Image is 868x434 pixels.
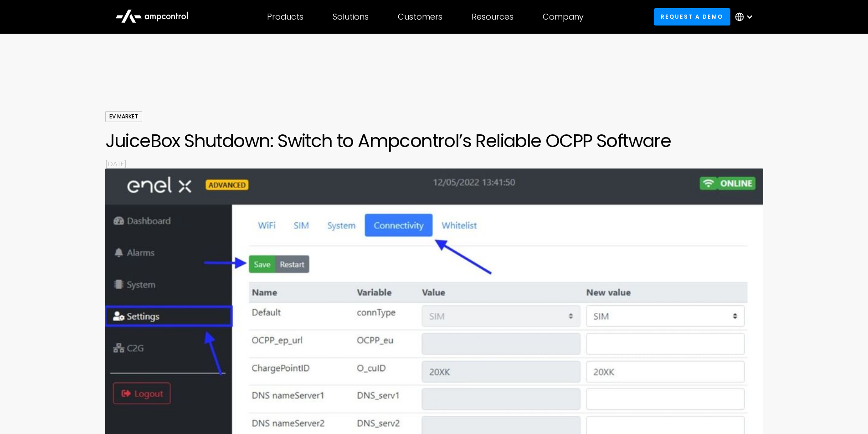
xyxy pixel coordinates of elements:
[472,12,514,22] div: Resources
[267,12,303,22] div: Products
[543,12,584,22] div: Company
[333,12,369,22] div: Solutions
[654,8,730,25] a: Request a demo
[398,12,442,22] div: Customers
[105,159,763,168] p: [DATE]
[105,130,763,152] h1: JuiceBox Shutdown: Switch to Ampcontrol’s Reliable OCPP Software
[105,111,142,122] div: EV Market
